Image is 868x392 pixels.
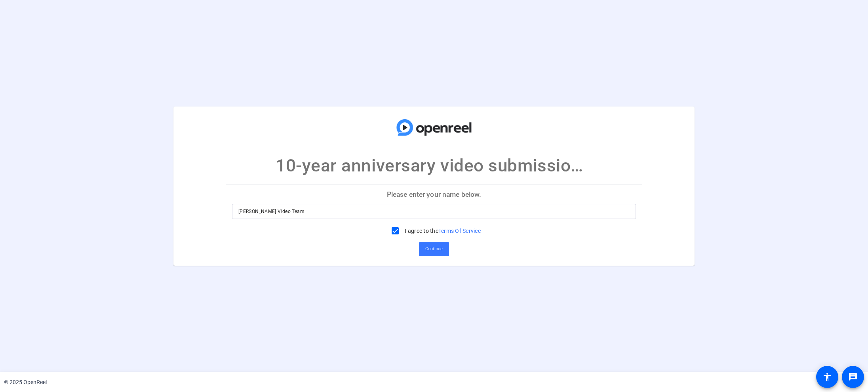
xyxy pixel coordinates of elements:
[4,378,47,386] div: © 2025 OpenReel
[238,207,630,216] input: Enter your name
[848,372,858,382] mat-icon: message
[425,243,443,255] span: Continue
[438,228,481,234] a: Terms Of Service
[226,185,642,204] p: Please enter your name below.
[276,152,592,179] p: 10-year anniversary video submission (2024)
[822,372,832,382] mat-icon: accessibility
[419,242,449,256] button: Continue
[403,227,481,235] label: I agree to the
[394,114,474,141] img: company-logo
